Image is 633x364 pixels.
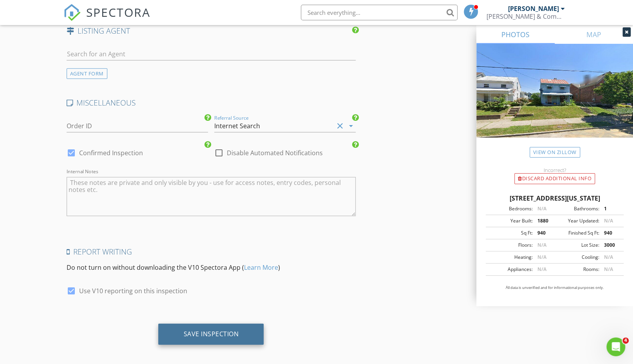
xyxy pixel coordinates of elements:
span: 4 [622,337,629,344]
span: N/A [537,266,546,273]
a: SPECTORA [63,11,150,27]
span: N/A [537,254,546,260]
img: The Best Home Inspection Software - Spectora [63,4,81,21]
div: [STREET_ADDRESS][US_STATE] [486,194,624,203]
h4: Report Writing [67,247,356,257]
h4: MISCELLANEOUS [67,98,356,108]
div: Rooms: [555,266,599,273]
div: 1880 [532,217,555,224]
iframe: Intercom live chat [606,337,625,356]
div: Bedrooms: [488,205,532,212]
a: PHOTOS [476,25,555,44]
img: streetview [476,44,633,156]
div: [PERSON_NAME] [508,5,559,13]
label: Disable Automated Notifications [227,149,323,157]
span: N/A [604,217,613,224]
a: View on Zillow [530,147,580,158]
textarea: Internal Notes [67,177,356,216]
div: 1 [599,205,621,212]
span: N/A [604,254,613,260]
div: Floors: [488,242,532,249]
span: N/A [537,242,546,248]
p: All data is unverified and for informational purposes only. [486,285,624,290]
span: N/A [537,205,546,212]
div: Save Inspection [183,330,239,338]
div: Incorrect? [476,167,633,173]
div: Discard Additional info [514,173,595,184]
p: Do not turn on without downloading the V10 Spectora App ( ) [67,263,356,272]
input: Search for an Agent [67,48,356,61]
i: arrow_drop_down [346,121,356,131]
span: SPECTORA [86,4,150,20]
label: Confirmed Inspection [79,149,143,157]
div: 940 [599,230,621,237]
div: Internet Search [214,122,260,129]
div: Cooling: [555,254,599,261]
div: Year Built: [488,217,532,224]
div: Heating: [488,254,532,261]
span: N/A [604,266,613,273]
a: Learn More [244,263,278,272]
div: Lot Size: [555,242,599,249]
div: 3000 [599,242,621,249]
i: clear [335,121,345,131]
div: Appliances: [488,266,532,273]
div: Year Updated: [555,217,599,224]
div: AGENT FORM [67,68,107,79]
div: Sq Ft: [488,230,532,237]
div: Bathrooms: [555,205,599,212]
h4: LISTING AGENT [67,26,356,36]
div: Finished Sq Ft: [555,230,599,237]
div: 940 [532,230,555,237]
a: MAP [555,25,633,44]
input: Search everything... [301,5,458,20]
label: Use V10 reporting on this inspection [79,287,187,295]
div: Watts & Company Home Inspections [486,13,564,20]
